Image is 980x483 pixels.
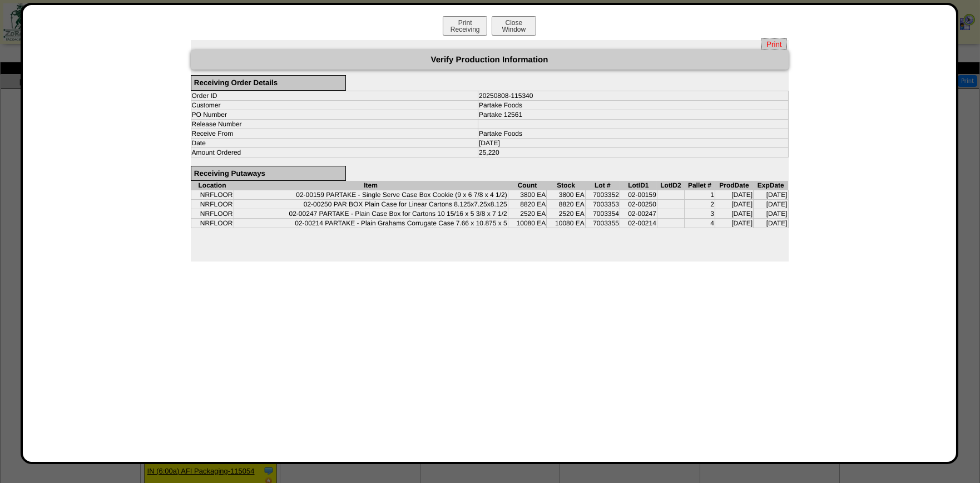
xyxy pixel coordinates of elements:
td: [DATE] [715,190,753,200]
td: 3800 EA [508,190,547,200]
td: NRFLOOR [191,209,234,219]
a: Print [761,38,786,50]
td: Release Number [191,119,478,129]
th: LotID2 [657,181,684,190]
th: ProdDate [715,181,753,190]
button: PrintReceiving [443,16,487,36]
th: Count [508,181,547,190]
div: Verify Production Information [191,50,789,70]
td: 3 [685,209,715,219]
td: [DATE] [478,138,789,147]
td: 02-00159 PARTAKE - Single Serve Case Box Cookie (9 x 6 7/8 x 4 1/2) [234,190,508,200]
td: 2 [685,200,715,209]
th: Location [191,181,234,190]
td: NRFLOOR [191,219,234,228]
td: 8820 EA [547,200,586,209]
th: Pallet # [685,181,715,190]
td: 2520 EA [547,209,586,219]
th: LotID1 [620,181,657,190]
td: [DATE] [715,219,753,228]
td: NRFLOOR [191,190,234,200]
div: Receiving Order Details [191,75,346,91]
td: 25,220 [478,147,789,157]
th: ExpDate [754,181,789,190]
td: 7003354 [585,209,620,219]
td: [DATE] [715,200,753,209]
td: 02-00250 [620,200,657,209]
th: Lot # [585,181,620,190]
td: 02-00214 PARTAKE - Plain Grahams Corrugate Case 7.66 x 10.875 x 5 [234,219,508,228]
td: Date [191,138,478,147]
td: Order ID [191,91,478,100]
div: Receiving Putaways [191,166,346,181]
td: 7003352 [585,190,620,200]
td: Partake Foods [478,129,789,138]
a: CloseWindow [491,25,537,33]
td: 02-00247 PARTAKE - Plain Case Box for Cartons 10 15/16 x 5 3/8 x 7 1/2 [234,209,508,219]
td: Partake 12561 [478,110,789,119]
td: Receive From [191,129,478,138]
td: Amount Ordered [191,147,478,157]
td: Partake Foods [478,100,789,110]
td: 8820 EA [508,200,547,209]
td: 10080 EA [508,219,547,228]
td: 20250808-115340 [478,91,789,100]
td: 3800 EA [547,190,586,200]
td: [DATE] [715,209,753,219]
td: NRFLOOR [191,200,234,209]
td: 1 [685,190,715,200]
td: Customer [191,100,478,110]
button: CloseWindow [492,16,536,36]
td: [DATE] [754,219,789,228]
td: 2520 EA [508,209,547,219]
td: [DATE] [754,190,789,200]
th: Stock [547,181,586,190]
td: [DATE] [754,200,789,209]
td: [DATE] [754,209,789,219]
th: Item [234,181,508,190]
td: 02-00247 [620,209,657,219]
td: 02-00159 [620,190,657,200]
td: 7003355 [585,219,620,228]
td: 7003353 [585,200,620,209]
td: PO Number [191,110,478,119]
td: 02-00214 [620,219,657,228]
td: 10080 EA [547,219,586,228]
td: 4 [685,219,715,228]
td: 02-00250 PAR BOX Plain Case for Linear Cartons 8.125x7.25x8.125 [234,200,508,209]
